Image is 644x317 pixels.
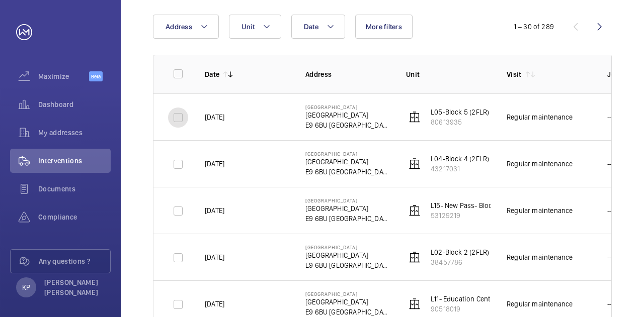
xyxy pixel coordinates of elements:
p: --- [607,252,615,262]
p: --- [607,205,615,216]
span: My addresses [38,128,111,138]
span: Unit [242,23,255,31]
p: Visit [507,69,522,79]
div: 1 – 30 of 289 [514,22,554,32]
p: E9 6BU [GEOGRAPHIC_DATA] [305,167,390,177]
p: Date [205,69,219,79]
p: [DATE] [205,112,224,122]
p: [GEOGRAPHIC_DATA] [305,297,390,307]
p: [GEOGRAPHIC_DATA] [305,104,390,110]
span: Maximize [38,71,89,81]
span: Date [304,23,318,31]
span: Dashboard [38,99,111,110]
p: E9 6BU [GEOGRAPHIC_DATA] [305,307,390,317]
button: Unit [229,15,281,39]
span: Compliance [38,212,111,222]
button: Date [291,15,345,39]
p: [DATE] [205,205,224,216]
div: Regular maintenance [507,205,573,216]
p: [DATE] [205,159,224,169]
div: Regular maintenance [507,252,573,262]
span: Documents [38,184,111,194]
p: --- [607,112,615,122]
p: E9 6BU [GEOGRAPHIC_DATA] [305,260,390,270]
p: Job Id [607,69,641,79]
p: [GEOGRAPHIC_DATA] [305,203,390,214]
span: Beta [89,71,103,81]
p: [GEOGRAPHIC_DATA] [305,151,390,157]
p: [GEOGRAPHIC_DATA] [305,197,390,203]
button: Address [153,15,219,39]
img: elevator.svg [409,298,421,310]
p: [DATE] [205,252,224,262]
p: L15- New Pass- Block 2 Yellow Corridor (3FLR) [431,200,572,210]
span: Interventions [38,156,111,166]
span: Address [166,23,192,31]
div: Regular maintenance [507,112,573,122]
p: L11- Education Centre (2FLR) [431,294,518,304]
img: elevator.svg [409,158,421,170]
p: [GEOGRAPHIC_DATA] [305,157,390,167]
p: --- [607,299,615,309]
img: elevator.svg [409,251,421,263]
p: 80613935 [431,117,489,127]
button: More filters [355,15,413,39]
p: [GEOGRAPHIC_DATA] [305,110,390,120]
p: [GEOGRAPHIC_DATA] [305,244,390,250]
p: --- [607,159,615,169]
p: 43217031 [431,164,489,174]
span: Any questions ? [39,256,110,266]
div: Regular maintenance [507,299,573,309]
p: L02-Block 2 (2FLR) [431,247,489,257]
img: elevator.svg [409,204,421,217]
p: KP [22,282,30,292]
span: More filters [366,23,402,31]
p: E9 6BU [GEOGRAPHIC_DATA] [305,120,390,130]
p: [DATE] [205,299,224,309]
p: [GEOGRAPHIC_DATA] [305,291,390,297]
p: [GEOGRAPHIC_DATA] [305,250,390,260]
p: [PERSON_NAME] [PERSON_NAME] [44,277,105,297]
p: L05-Block 5 (2FLR) [431,107,489,117]
p: Unit [406,69,491,79]
p: 90518019 [431,304,518,314]
p: 53129219 [431,210,572,221]
p: E9 6BU [GEOGRAPHIC_DATA] [305,214,390,224]
img: elevator.svg [409,111,421,123]
p: Address [305,69,390,79]
p: 38457786 [431,257,489,267]
div: Regular maintenance [507,159,573,169]
p: L04-Block 4 (2FLR) [431,154,489,164]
